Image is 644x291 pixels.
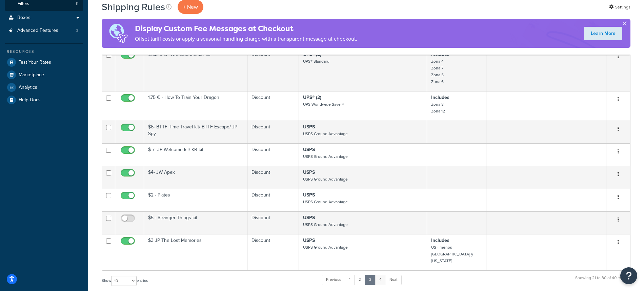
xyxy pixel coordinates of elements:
li: Advanced Features [5,24,83,37]
td: Discount [247,211,299,234]
a: Settings [609,2,630,12]
strong: USPS [303,214,315,221]
div: Showing 21 to 30 of 40 entries [575,274,630,289]
td: $3 JP The Lost Memories [144,234,247,270]
strong: UPS® (2) [303,94,321,101]
small: Zona 8 Zona 12 [431,101,445,114]
td: $6- BTTF Time Travel kit/ BTTF Escape/ JP Spy [144,121,247,143]
small: USPS Ground Advantage [303,222,348,228]
td: Discount [247,234,299,270]
span: Boxes [17,15,31,21]
small: USPS Ground Advantage [303,199,348,205]
small: USPS Ground Advantage [303,244,348,250]
span: Analytics [19,85,37,90]
a: Marketplace [5,69,83,81]
td: $5 - Stranger Things kit [144,211,247,234]
small: USPS Ground Advantage [303,131,348,137]
a: Next [385,275,402,285]
td: $ 7- JP Welcome kit/ KR kit [144,143,247,166]
td: Discount [247,166,299,189]
td: $2 - Plates [144,189,247,211]
span: Filters [18,1,29,7]
strong: Includes [431,237,449,244]
td: Discount [247,143,299,166]
small: USPS Ground Advantage [303,176,348,182]
a: Learn More [584,27,622,40]
p: Offset tariff costs or apply a seasonal handling charge with a transparent message at checkout. [135,34,357,44]
small: US - menos [GEOGRAPHIC_DATA] y [US_STATE] [431,244,473,264]
a: Help Docs [5,94,83,106]
td: $4- JW Apex [144,166,247,189]
a: Advanced Features 3 [5,24,83,37]
strong: USPS [303,146,315,153]
td: 1.75 € - How To Train Your Dragon [144,91,247,121]
td: Discount [247,91,299,121]
td: Discount [247,189,299,211]
span: Marketplace [19,72,44,78]
h4: Display Custom Fee Messages at Checkout [135,23,357,34]
span: Test Your Rates [19,60,51,65]
small: UPS® Standard [303,58,329,64]
span: Help Docs [19,97,41,103]
label: Show entries [102,276,148,286]
td: Discount [247,121,299,143]
button: Open Resource Center [620,267,637,284]
span: 11 [76,1,78,7]
strong: USPS [303,123,315,130]
strong: USPS [303,191,315,199]
strong: USPS [303,169,315,176]
a: Previous [322,275,345,285]
div: Resources [5,49,83,55]
strong: Includes [431,94,449,101]
a: 3 [365,275,376,285]
small: UPS Worldwide Saver® [303,101,344,107]
img: duties-banner-06bc72dcb5fe05cb3f9472aba00be2ae8eb53ab6f0d8bb03d382ba314ac3c341.png [102,19,135,48]
small: USPS Ground Advantage [303,153,348,160]
small: Zona 4 Zona 7 Zona 5 Zona 6 [431,58,444,85]
a: 2 [354,275,365,285]
span: 3 [76,28,79,34]
a: 4 [375,275,386,285]
select: Showentries [111,276,137,286]
a: 1 [345,275,355,285]
a: Test Your Rates [5,56,83,68]
a: Analytics [5,81,83,93]
strong: USPS [303,237,315,244]
a: Boxes [5,12,83,24]
td: Discount [247,48,299,91]
h1: Shipping Rules [102,0,165,14]
td: 0.62 € JP The Lost Memories [144,48,247,91]
span: Advanced Features [17,28,58,34]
